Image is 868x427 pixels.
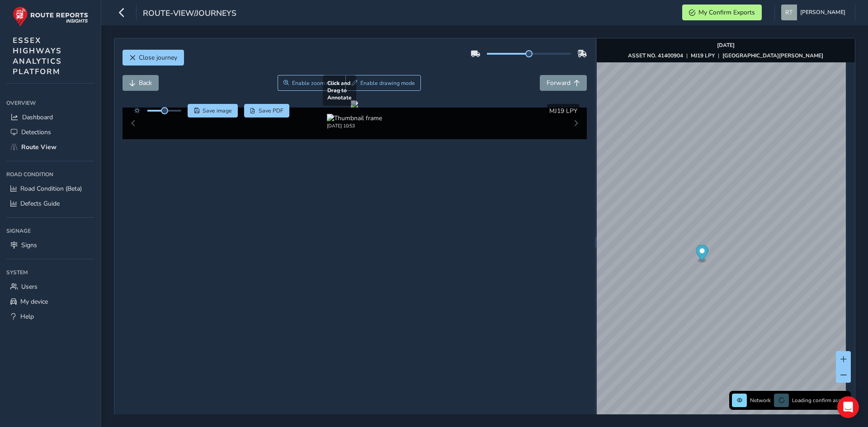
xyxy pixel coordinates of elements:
[6,238,94,253] a: Signs
[20,199,60,208] span: Defects Guide
[628,52,683,59] strong: ASSET NO. 41400904
[360,80,415,87] span: Enable drawing mode
[278,75,346,91] button: Zoom
[717,42,735,49] strong: [DATE]
[244,104,290,117] button: PDF
[123,50,184,66] button: Close journey
[345,75,421,91] button: Draw
[6,125,94,140] a: Detections
[691,52,715,59] strong: MJ19 LPY
[6,168,94,181] div: Road Condition
[123,75,159,91] button: Back
[6,279,94,294] a: Users
[6,140,94,155] a: Route View
[698,8,755,17] span: My Confirm Exports
[6,96,94,110] div: Overview
[292,80,340,87] span: Enable zoom mode
[781,5,849,20] button: [PERSON_NAME]
[682,5,762,20] button: My Confirm Exports
[6,266,94,279] div: System
[722,52,823,59] strong: [GEOGRAPHIC_DATA][PERSON_NAME]
[143,8,236,20] span: route-view/journeys
[21,241,37,249] span: Signs
[549,107,577,115] span: MJ19 LPY
[188,104,238,117] button: Save
[13,6,88,27] img: rr logo
[800,5,845,20] span: [PERSON_NAME]
[6,294,94,309] a: My device
[6,224,94,238] div: Signage
[20,312,34,321] span: Help
[21,128,51,136] span: Detections
[792,397,848,404] span: Loading confirm assets
[6,309,94,324] a: Help
[6,196,94,211] a: Defects Guide
[139,79,152,87] span: Back
[628,52,823,59] div: | |
[547,79,571,87] span: Forward
[259,107,283,114] span: Save PDF
[6,181,94,196] a: Road Condition (Beta)
[781,5,797,20] img: diamond-layout
[20,184,82,193] span: Road Condition (Beta)
[139,53,177,62] span: Close journey
[20,297,48,306] span: My device
[327,114,382,122] img: Thumbnail frame
[21,143,57,151] span: Route View
[540,75,587,91] button: Forward
[750,397,771,404] span: Network
[21,282,38,291] span: Users
[327,122,382,129] div: [DATE] 10:53
[696,245,708,263] div: Map marker
[22,113,53,122] span: Dashboard
[13,35,62,77] span: ESSEX HIGHWAYS ANALYTICS PLATFORM
[837,396,859,418] div: Open Intercom Messenger
[6,110,94,125] a: Dashboard
[203,107,232,114] span: Save image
